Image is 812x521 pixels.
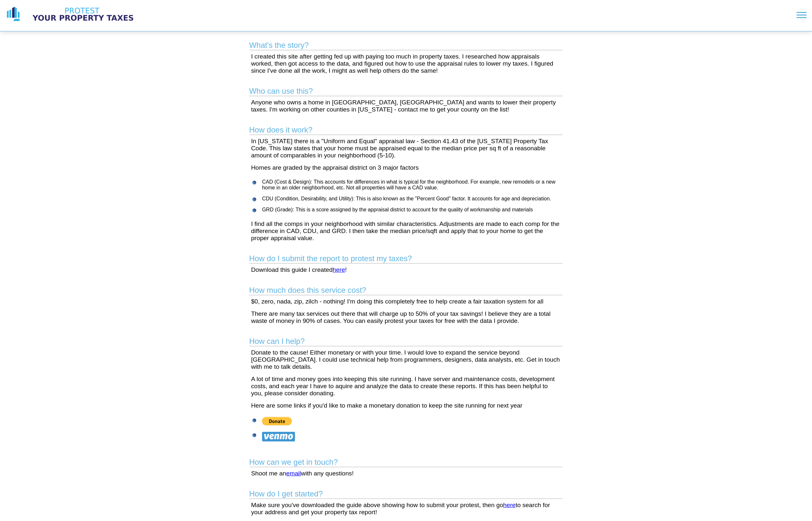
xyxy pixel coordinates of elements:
[503,502,515,508] a: here
[5,6,139,22] a: logo logo text
[262,196,566,202] li: CDU (Condition, Desirability, and Utility): This is also known as the "Percent Good" factor. It a...
[251,349,561,370] p: Donate to the cause! Either monetary or with your time. I would love to expand the service beyond...
[249,337,563,346] h2: How can I help?
[26,6,139,22] img: logo text
[251,376,561,397] p: A lot of time and money goes into keeping this site running. I have server and maintenance costs,...
[251,220,561,242] p: I find all the comps in your neighborhood with similar characteristics. Adjustments are made to e...
[249,286,563,295] h2: How much does this service cost?
[249,125,563,135] h2: How does it work?
[251,53,561,74] p: I created this site after getting fed up with paying too much in property taxes. I researched how...
[251,266,561,273] p: Download this guide I created !
[249,254,563,264] h2: How do I submit the report to protest my taxes?
[249,458,563,467] h2: How can we get in touch?
[251,164,561,171] p: Homes are graded by the appraisal district on 3 major factors
[286,470,301,477] a: email
[262,179,566,191] li: CAD (Cost & Design): This accounts for differences in what is typical for the neighborhood. For e...
[251,138,561,159] p: In [US_STATE] there is a "Uniform and Equal" appraisal law - Section 41.43 of the [US_STATE] Prop...
[251,310,561,324] p: There are many tax services out there that will charge up to 50% of your tax savings! I believe t...
[262,432,295,441] img: Donate with Venmo
[262,417,292,425] img: PayPal - The safer, easier way to pay online!
[262,207,566,213] li: GRD (Grade): This is a score assigned by the appraisal district to account for the quality of wor...
[249,41,563,50] h2: What's the story?
[251,99,561,113] p: Anyone who owns a home in [GEOGRAPHIC_DATA], [GEOGRAPHIC_DATA] and wants to lower their property ...
[249,489,563,499] h2: How do I get started?
[251,470,561,477] p: Shoot me an with any questions!
[249,87,563,96] h2: Who can use this?
[251,402,561,409] p: Here are some links if you'd like to make a monetary donation to keep the site running for next year
[5,6,21,22] img: logo
[251,298,561,305] p: $0, zero, nada, zip, zilch - nothing! I'm doing this completely free to help create a fair taxati...
[251,502,561,516] p: Make sure you've downloaded the guide above showing how to submit your protest, then go to search...
[333,266,345,273] a: here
